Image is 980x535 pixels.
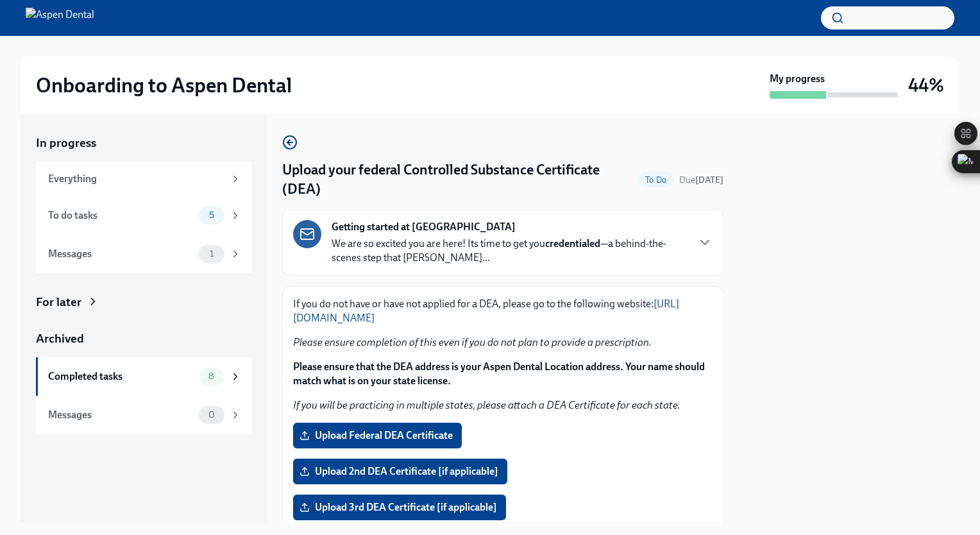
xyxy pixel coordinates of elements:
strong: credentialed [545,237,600,250]
span: 1 [202,249,221,259]
label: Upload 3rd DEA Certificate [if applicable] [293,495,506,520]
strong: My progress [770,72,825,86]
div: To do tasks [48,208,194,223]
span: 5 [201,210,222,220]
em: If you will be practicing in multiple states, please attach a DEA Certificate for each state. [293,399,680,411]
a: Messages0 [36,396,251,434]
div: Completed tasks [48,369,194,384]
a: For later [36,294,251,310]
span: 8 [201,371,222,381]
a: To do tasks5 [36,196,251,235]
p: If you do not have or have not applied for a DEA, please go to the following website: [293,297,713,325]
span: To Do [638,175,674,185]
img: Aspen Dental [26,8,94,28]
span: September 26th, 2025 09:00 [679,174,723,186]
label: Upload 2nd DEA Certificate [if applicable] [293,459,507,484]
label: Upload Federal DEA Certificate [293,423,462,448]
strong: Getting started at [GEOGRAPHIC_DATA] [332,220,516,234]
h4: Upload your federal Controlled Substance Certificate (DEA) [282,160,632,199]
p: We are so excited you are here! Its time to get you —a behind-the-scenes step that [PERSON_NAME]... [332,237,687,265]
span: Upload 3rd DEA Certificate [if applicable] [302,501,497,514]
span: Upload 2nd DEA Certificate [if applicable] [302,465,498,478]
a: In progress [36,135,251,151]
div: For later [36,294,81,310]
span: Due [679,174,723,185]
div: Messages [48,247,194,261]
a: Messages1 [36,235,251,273]
a: Completed tasks8 [36,357,251,396]
h3: 44% [908,74,944,97]
div: Messages [48,408,194,422]
a: Archived [36,330,251,347]
span: Upload Federal DEA Certificate [302,429,453,442]
span: 0 [201,410,223,420]
em: Please ensure completion of this even if you do not plan to provide a prescription. [293,336,652,348]
a: Everything [36,162,251,196]
strong: Please ensure that the DEA address is your Aspen Dental Location address. Your name should match ... [293,361,705,387]
strong: [DATE] [695,174,723,185]
div: Everything [48,172,224,186]
h2: Onboarding to Aspen Dental [36,72,292,98]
